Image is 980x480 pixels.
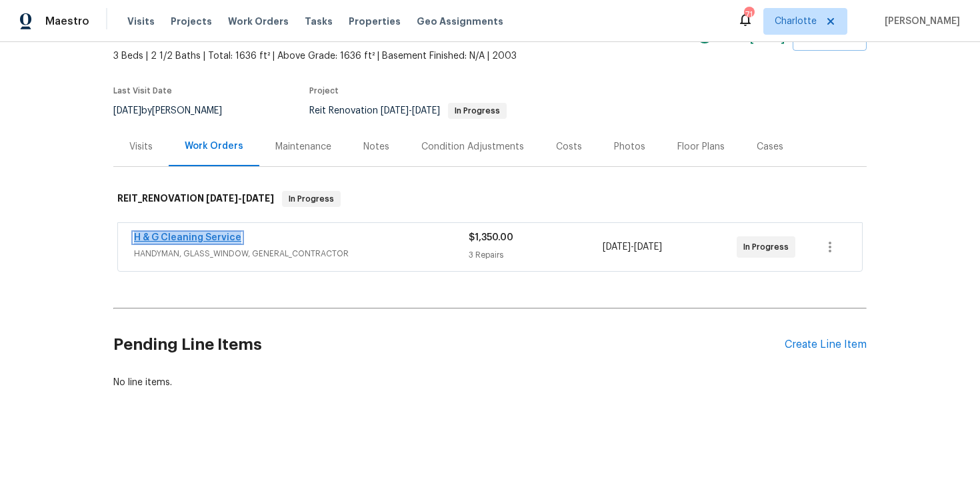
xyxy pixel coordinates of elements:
div: REIT_RENOVATION [DATE]-[DATE]In Progress [113,178,867,220]
a: H & G Cleaning Service [134,233,241,242]
span: - [206,194,274,203]
div: Costs [556,140,582,154]
div: Condition Adjustments [421,140,524,154]
span: 3 Beds | 2 1/2 Baths | Total: 1636 ft² | Above Grade: 1636 ft² | Basement Finished: N/A | 2003 [113,49,697,63]
span: $1,350.00 [469,233,513,242]
div: Work Orders [185,140,243,153]
div: 3 Repairs [469,248,603,262]
div: Cases [757,140,783,154]
span: Visits [127,15,155,28]
span: - [381,106,440,115]
span: Properties [349,15,401,28]
span: Charlotte [775,15,817,28]
span: In Progress [283,192,339,206]
span: Projects [171,15,212,28]
div: 71 [744,8,753,21]
div: Floor Plans [677,140,725,154]
span: HANDYMAN, GLASS_WINDOW, GENERAL_CONTRACTOR [134,247,469,260]
div: Create Line Item [785,338,867,351]
div: by [PERSON_NAME] [113,103,238,119]
span: [DATE] [412,106,440,115]
span: [PERSON_NAME] [879,15,960,28]
span: [DATE] [242,194,274,203]
span: Work Orders [228,15,289,28]
span: Maestro [45,15,89,28]
span: In Progress [449,107,505,115]
span: Reit Renovation [309,106,507,115]
span: Last Visit Date [113,87,172,95]
div: Maintenance [275,140,331,154]
div: No line items. [113,376,867,389]
span: [DATE] [113,106,141,115]
div: Photos [614,140,645,154]
span: [DATE] [634,242,662,252]
div: Notes [363,140,389,154]
span: Project [309,87,339,95]
span: [DATE] [381,106,409,115]
h6: REIT_RENOVATION [117,191,274,207]
span: Tasks [305,17,333,26]
span: In Progress [743,240,794,254]
span: - [603,240,662,254]
div: Visits [129,140,153,154]
span: Geo Assignments [417,15,503,28]
span: [DATE] [206,194,238,203]
span: [DATE] [603,242,631,252]
h2: Pending Line Items [113,314,785,376]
